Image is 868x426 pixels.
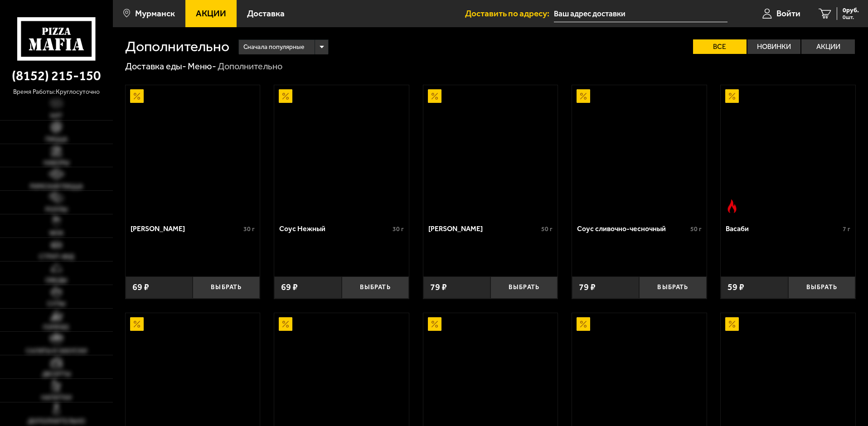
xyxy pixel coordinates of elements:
span: Супы [47,301,65,307]
a: АкционныйСоус сливочно-чесночный [572,85,707,218]
span: 79 ₽ [430,283,447,292]
span: Горячее [43,324,69,331]
span: Доставить по адресу: [465,9,554,18]
span: WOK [49,230,63,237]
label: Все [693,39,747,54]
span: Наборы [44,160,69,166]
span: 7 г [843,225,850,233]
span: 30 г [243,225,255,233]
span: Десерты [42,371,71,378]
label: Новинки [747,39,801,54]
img: Акционный [428,317,441,331]
span: Пицца [45,136,68,143]
span: 50 г [690,225,702,233]
span: 79 ₽ [579,283,596,292]
button: Выбрать [788,276,855,299]
span: Стрит-фуд [39,254,74,260]
span: Обеды [45,277,67,284]
span: Акции [196,9,226,18]
button: Выбрать [490,276,558,299]
div: Васаби [726,224,840,233]
img: Акционный [577,317,590,331]
div: Соус Нежный [279,224,390,233]
span: Мурманск [135,9,175,18]
a: АкционныйЛук маринованный [423,85,558,218]
div: Соус сливочно-чесночный [577,224,688,233]
img: Акционный [130,317,144,331]
img: Акционный [130,89,144,103]
img: Острое блюдо [725,199,739,213]
span: Салаты и закуски [26,348,87,354]
img: Акционный [428,89,441,103]
span: Роллы [45,207,68,213]
img: Акционный [725,317,739,331]
span: 59 ₽ [727,283,744,292]
a: АкционныйСоус Деликатес [126,85,260,218]
label: Акции [801,39,855,54]
div: Дополнительно [218,61,282,73]
img: Акционный [725,89,739,103]
span: Дополнительно [28,418,85,425]
img: Акционный [279,317,292,331]
span: Хит [50,113,63,119]
a: АкционныйСоус Нежный [274,85,409,218]
button: Выбрать [193,276,260,299]
span: 0 шт. [843,15,859,20]
span: Римская пицца [30,184,83,190]
span: 30 г [393,225,404,233]
input: Ваш адрес доставки [554,5,727,22]
span: Напитки [41,395,72,401]
span: 69 ₽ [132,283,149,292]
a: Меню- [188,61,216,72]
span: 0 руб. [843,7,859,14]
h1: Дополнительно [125,39,229,54]
span: Сначала популярные [243,39,304,56]
div: [PERSON_NAME] [131,224,242,233]
span: 69 ₽ [281,283,298,292]
span: Войти [776,9,800,18]
a: АкционныйОстрое блюдоВасаби [721,85,855,218]
img: Акционный [577,89,590,103]
div: [PERSON_NAME] [428,224,539,233]
span: Доставка [247,9,285,18]
span: 50 г [541,225,553,233]
img: Акционный [279,89,292,103]
button: Выбрать [639,276,706,299]
a: Доставка еды- [125,61,186,72]
button: Выбрать [342,276,409,299]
